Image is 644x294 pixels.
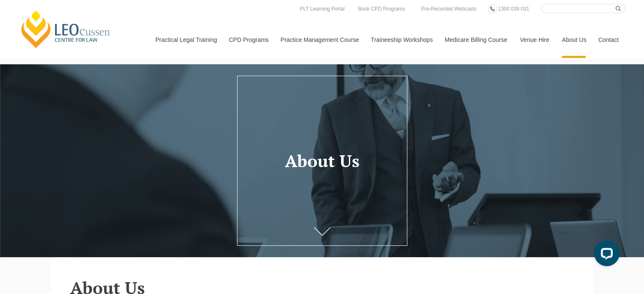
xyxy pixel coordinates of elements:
[274,22,365,58] a: Practice Management Course
[556,22,592,58] a: About Us
[19,9,113,49] a: [PERSON_NAME] Centre for Law
[222,22,274,58] a: CPD Programs
[587,237,623,273] iframe: LiveChat chat widget
[438,22,514,58] a: Medicare Billing Course
[298,4,347,14] a: PLT Learning Portal
[496,4,531,14] a: 1300 039 031
[419,4,479,14] a: Pre-Recorded Webcasts
[498,6,529,12] span: 1300 039 031
[365,22,438,58] a: Traineeship Workshops
[356,4,407,14] a: Book CPD Programs
[149,22,223,58] a: Practical Legal Training
[245,151,399,170] h1: About Us
[592,22,625,58] a: Contact
[514,22,556,58] a: Venue Hire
